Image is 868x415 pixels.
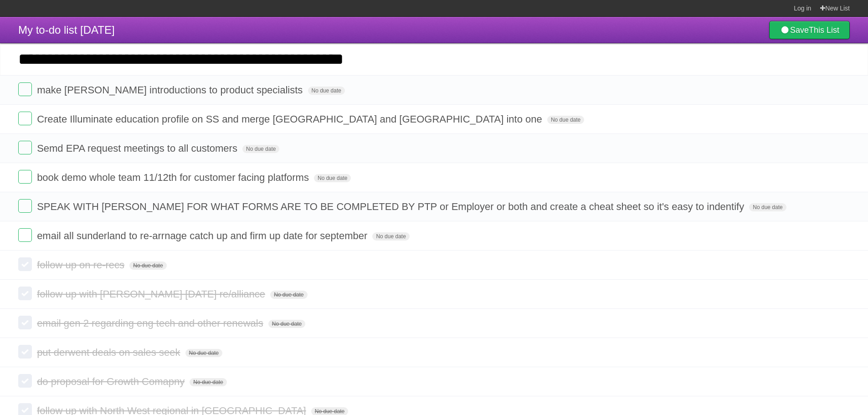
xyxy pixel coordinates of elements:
[18,316,32,329] label: Done
[18,287,32,300] label: Done
[37,318,266,329] span: email gen 2 regarding eng tech and other renewals
[18,257,32,271] label: Done
[37,288,267,300] span: follow up with [PERSON_NAME] [DATE] re/alliance
[129,261,166,270] span: No due date
[270,291,307,299] span: No due date
[37,172,311,183] span: book demo whole team 11/12th for customer facing platforms
[18,141,32,154] label: Done
[185,349,222,357] span: No due date
[18,82,32,96] label: Done
[37,201,746,212] span: SPEAK WITH [PERSON_NAME] FOR WHAT FORMS ARE TO BE COMPLETED BY PTP or Employer or both and create...
[37,84,305,96] span: make [PERSON_NAME] introductions to product specialists
[37,347,182,358] span: put derwent deals on sales seek
[190,378,226,386] span: No due date
[37,230,370,241] span: email all sunderland to re-arrnage catch up and firm up date for september
[242,145,279,153] span: No due date
[37,113,544,125] span: Create Illuminate education profile on SS and merge [GEOGRAPHIC_DATA] and [GEOGRAPHIC_DATA] into one
[268,320,305,328] span: No due date
[18,345,32,359] label: Done
[749,203,786,211] span: No due date
[37,143,240,154] span: Semd EPA request meetings to all customers
[769,21,850,39] a: SaveThis List
[18,170,32,184] label: Done
[18,374,32,388] label: Done
[18,112,32,125] label: Done
[547,116,584,124] span: No due date
[809,26,839,35] b: This List
[372,232,409,241] span: No due date
[18,228,32,242] label: Done
[18,199,32,213] label: Done
[37,376,187,387] span: do proposal for Growth Comapny
[308,87,345,95] span: No due date
[37,259,127,271] span: follow up on re-recs
[314,174,351,182] span: No due date
[18,24,115,36] span: My to-do list [DATE]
